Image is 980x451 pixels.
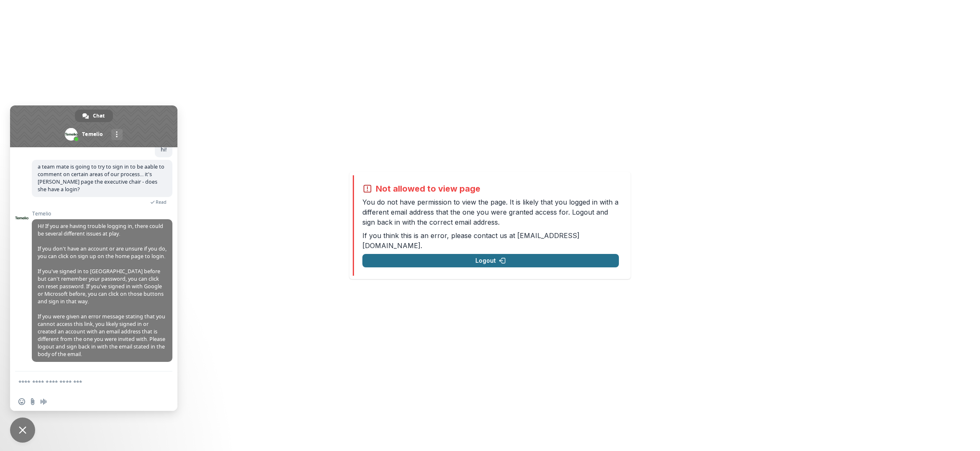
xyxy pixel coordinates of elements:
[38,223,167,358] span: Hi! If you are having trouble logging in, there could be several different issues at play. If you...
[18,398,25,405] span: Insert an emoji
[29,398,36,405] span: Send a file
[362,231,619,251] p: If you think this is an error, please contact us at .
[156,199,167,205] span: Read
[75,110,113,122] div: Chat
[38,163,164,193] span: a team mate is going to try to sign in to be aable to comment on certain areas of our process... ...
[362,254,619,267] button: Logout
[111,129,123,140] div: More channels
[161,146,167,153] span: hi!
[93,110,105,122] span: Chat
[32,211,172,217] span: Temelio
[18,379,151,386] textarea: Compose your message...
[40,398,47,405] span: Audio message
[10,418,35,443] div: Close chat
[376,184,480,194] h2: Not allowed to view page
[362,197,619,227] p: You do not have permission to view the page. It is likely that you logged in with a different ema...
